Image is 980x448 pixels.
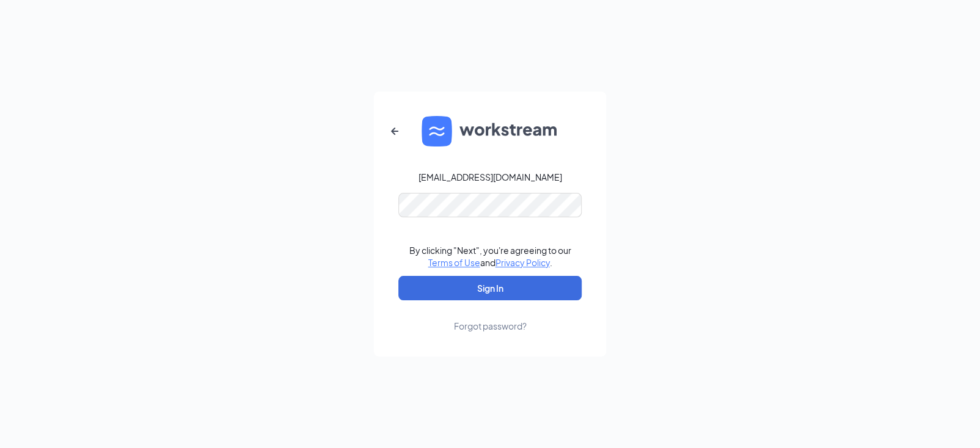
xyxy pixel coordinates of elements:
[428,257,480,268] a: Terms of Use
[419,171,562,183] div: [EMAIL_ADDRESS][DOMAIN_NAME]
[398,276,582,300] button: Sign In
[409,244,571,269] div: By clicking "Next", you're agreeing to our and .
[454,300,527,332] a: Forgot password?
[495,257,550,268] a: Privacy Policy
[380,117,409,146] button: ArrowLeftNew
[387,124,402,139] svg: ArrowLeftNew
[454,320,527,332] div: Forgot password?
[422,116,558,146] img: WS logo and Workstream text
